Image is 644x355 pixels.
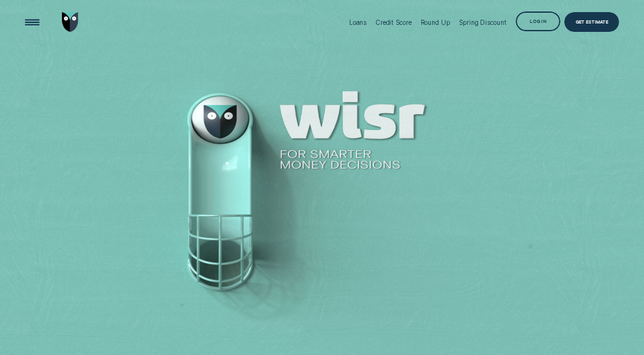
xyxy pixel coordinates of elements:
[62,12,79,33] img: Wisr
[564,12,619,33] a: Get Estimate
[516,11,560,32] button: Log in
[349,18,367,26] div: Loans
[421,18,449,26] div: Round Up
[376,18,412,26] div: Credit Score
[22,12,42,33] button: Open Menu
[459,18,507,26] div: Spring Discount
